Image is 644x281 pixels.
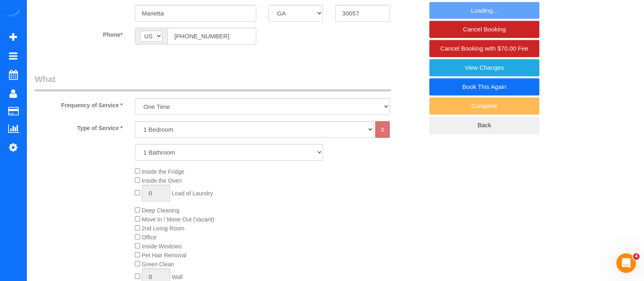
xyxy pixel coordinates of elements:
[429,40,539,57] a: Cancel Booking with $70.00 Fee
[440,45,528,52] span: Cancel Booking with $70.00 Fee
[142,225,185,232] span: 2nd Living Room
[172,190,213,197] span: Load of Laundry
[142,177,182,184] span: Inside the Oven
[335,5,390,22] input: Zip Code*
[35,73,391,91] legend: What
[167,28,256,44] input: Phone*
[142,168,184,175] span: Inside the Fridge
[142,243,182,250] span: Inside Windows
[135,5,256,22] input: City*
[172,274,183,280] span: Wall
[142,261,174,268] span: Green Clean
[142,216,214,223] span: Move In / Move Out (Vacant)
[29,28,129,39] label: Phone*
[29,121,129,132] label: Type of Service *
[616,253,636,273] iframe: Intercom live chat
[429,21,539,38] a: Cancel Booking
[142,252,187,259] span: Pet Hair Removal
[429,117,539,134] a: Back
[429,78,539,95] a: Book This Again
[5,8,21,20] img: Automaid Logo
[142,207,180,214] span: Deep Cleaning
[633,253,640,260] span: 4
[429,59,539,76] a: View Changes
[142,234,156,241] span: Office
[29,98,129,109] label: Frequency of Service *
